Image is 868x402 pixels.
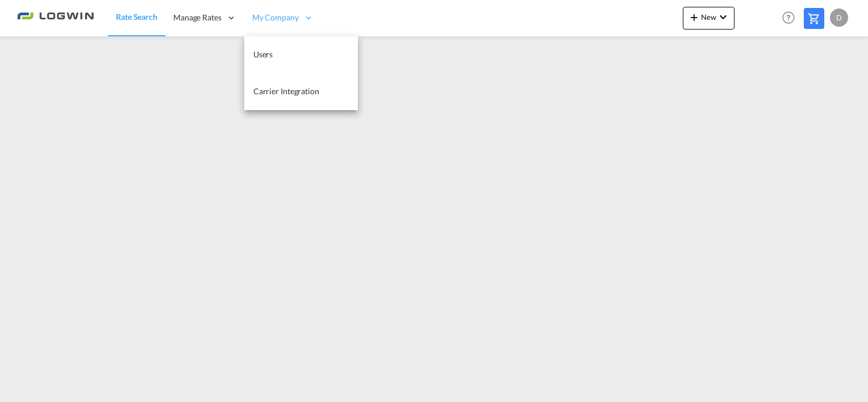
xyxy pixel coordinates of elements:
span: New [687,12,730,22]
span: Carrier Integration [253,86,319,96]
span: Manage Rates [173,12,222,23]
button: icon-plus 400-fgNewicon-chevron-down [683,7,735,30]
div: D [830,9,848,27]
span: Users [253,49,273,59]
md-icon: icon-plus 400-fg [687,10,701,24]
div: Help [779,8,804,28]
img: 2761ae10d95411efa20a1f5e0282d2d7.png [17,5,94,31]
md-icon: icon-chevron-down [716,10,730,24]
span: My Company [252,12,299,23]
a: Users [244,36,358,73]
a: Carrier Integration [244,73,358,110]
span: Help [779,8,798,27]
span: Rate Search [116,12,157,22]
